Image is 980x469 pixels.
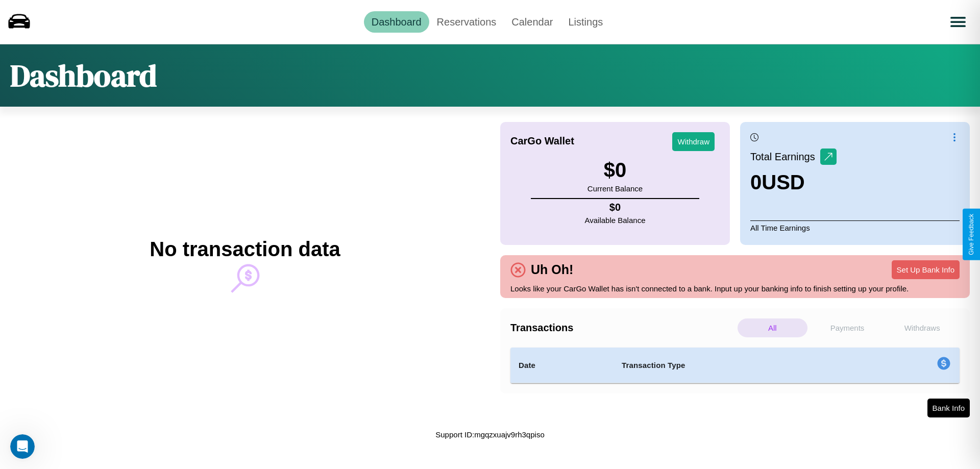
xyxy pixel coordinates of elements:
h4: Date [519,359,605,372]
iframe: Intercom live chat [10,434,35,459]
h1: Dashboard [10,55,157,96]
h4: Transaction Type [622,359,853,372]
p: Available Balance [585,213,646,227]
a: Calendar [504,11,560,33]
button: Withdraw [672,132,715,151]
p: Payments [813,318,883,337]
h4: CarGo Wallet [510,135,574,147]
button: Open menu [944,8,972,36]
h2: No transaction data [150,238,340,261]
h4: $ 0 [585,202,646,213]
a: Dashboard [364,11,429,33]
p: Looks like your CarGo Wallet has isn't connected to a bank. Input up your banking info to finish ... [510,282,960,295]
p: Withdraws [887,318,957,337]
button: Bank Info [927,399,970,417]
div: Give Feedback [968,214,975,255]
h4: Uh Oh! [526,262,578,277]
table: simple table [510,348,960,383]
a: Reservations [429,11,504,33]
h3: $ 0 [587,159,643,182]
p: All Time Earnings [750,220,960,235]
p: Total Earnings [750,147,820,166]
h3: 0 USD [750,171,837,194]
p: Support ID: mgqzxuajv9rh3qpiso [435,428,544,441]
button: Set Up Bank Info [892,260,960,279]
p: Current Balance [587,182,643,195]
p: All [738,318,807,337]
a: Listings [560,11,610,33]
h4: Transactions [510,322,735,334]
